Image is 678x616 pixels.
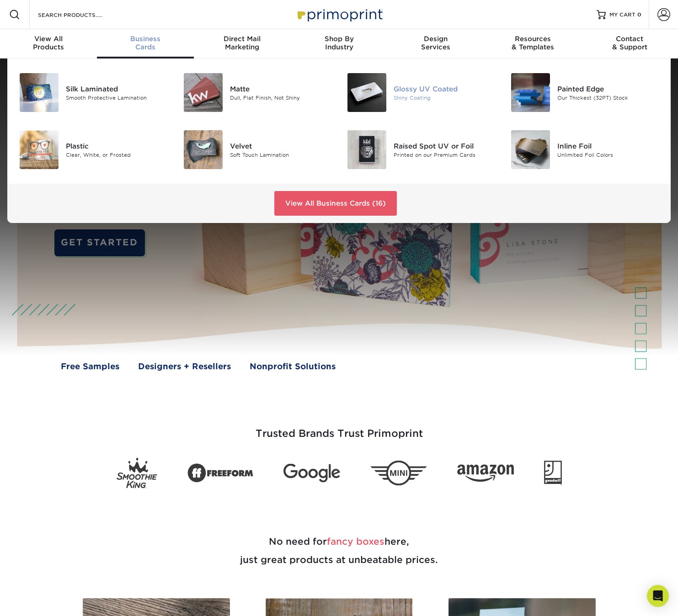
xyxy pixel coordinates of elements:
a: Nonprofit Solutions [250,361,336,373]
img: Google [283,464,340,483]
a: View All Business Cards (16) [274,191,397,216]
div: Silk Laminated [66,84,168,94]
a: Silk Laminated Business Cards Silk Laminated Smooth Protective Lamination [18,69,168,116]
span: Shop By [291,35,388,43]
div: Industry [291,35,388,51]
span: MY CART [609,11,635,19]
a: DesignServices [387,29,484,58]
div: Shiny Coating [394,94,496,101]
a: Inline Foil Business Cards Inline Foil Unlimited Foil Colors [510,127,660,173]
div: Cards [97,35,194,51]
img: Mini [370,461,427,486]
span: Resources [484,35,581,43]
div: Raised Spot UV or Foil [394,141,496,151]
a: Glossy UV Coated Business Cards Glossy UV Coated Shiny Coating [346,69,496,116]
span: Design [387,35,484,43]
div: Plastic [66,141,168,151]
div: Our Thickest (32PT) Stock [557,94,660,101]
a: Matte Business Cards Matte Dull, Flat Finish, Not Shiny [182,69,332,116]
span: Contact [581,35,678,43]
img: Painted Edge Business Cards [511,73,550,112]
a: Resources& Templates [484,29,581,58]
div: Clear, White, or Frosted [66,151,168,159]
div: Smooth Protective Lamination [66,94,168,101]
div: Velvet [230,141,332,151]
a: Plastic Business Cards Plastic Clear, White, or Frosted [18,127,168,173]
h2: No need for here, just great products at unbeatable prices. [72,510,607,591]
iframe: Google Customer Reviews [2,588,78,613]
span: 0 [637,11,641,18]
span: Direct Mail [194,35,291,43]
div: Unlimited Foil Colors [557,151,660,159]
div: Glossy UV Coated [394,84,496,94]
div: Marketing [194,35,291,51]
img: Amazon [457,465,514,482]
img: Smoothie King [117,458,157,489]
img: Velvet Business Cards [184,130,223,169]
a: Raised Spot UV or Foil Business Cards Raised Spot UV or Foil Printed on our Premium Cards [346,127,496,173]
div: Matte [230,84,332,94]
a: Shop ByIndustry [291,29,388,58]
div: & Templates [484,35,581,51]
div: & Support [581,35,678,51]
a: Contact& Support [581,29,678,58]
span: fancy boxes [327,536,384,547]
div: Painted Edge [557,84,660,94]
img: Raised Spot UV or Foil Business Cards [347,130,386,169]
a: Designers + Resellers [138,361,231,373]
a: Direct MailMarketing [194,29,291,58]
div: Dull, Flat Finish, Not Shiny [230,94,332,101]
div: Soft Touch Lamination [230,151,332,159]
img: Inline Foil Business Cards [511,130,550,169]
img: Freeform [187,458,253,488]
img: Silk Laminated Business Cards [20,73,59,112]
div: Services [387,35,484,51]
div: Inline Foil [557,141,660,151]
span: Business [97,35,194,43]
a: Free Samples [61,361,119,373]
input: SEARCH PRODUCTS..... [37,9,126,20]
img: Primoprint [294,5,385,24]
img: Matte Business Cards [184,73,223,112]
div: Open Intercom Messenger [647,585,669,607]
div: Printed on our Premium Cards [394,151,496,159]
a: BusinessCards [97,29,194,58]
img: Goodwill [544,461,562,485]
img: Plastic Business Cards [20,130,59,169]
a: Painted Edge Business Cards Painted Edge Our Thickest (32PT) Stock [510,69,660,116]
a: Velvet Business Cards Velvet Soft Touch Lamination [182,127,332,173]
img: Glossy UV Coated Business Cards [347,73,386,112]
h3: Trusted Brands Trust Primoprint [72,406,607,451]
